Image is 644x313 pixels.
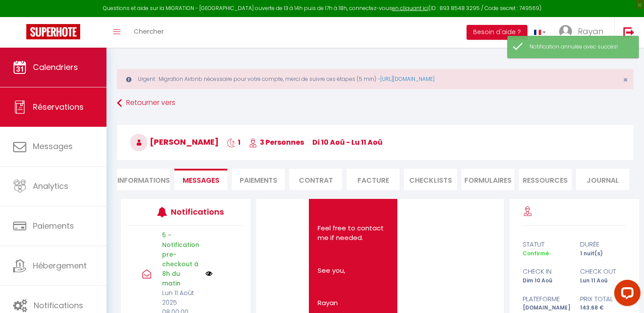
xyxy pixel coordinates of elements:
li: Journal [576,169,629,190]
img: Super Booking [26,24,80,39]
a: ... Rayan [552,17,614,48]
div: Dim 10 Aoû [517,277,574,285]
span: × [623,74,628,85]
li: Contrat [289,169,342,190]
div: 1 nuit(s) [574,250,632,258]
div: Urgent : Migration Airbnb nécessaire pour votre compte, merci de suivre ces étapes (5 min) - [117,69,633,89]
span: Hébergement [33,260,87,271]
h3: Notifications [171,202,220,222]
a: [URL][DOMAIN_NAME] [380,75,435,83]
span: di 10 Aoû - lu 11 Aoû [312,137,382,147]
li: FORMULAIRES [461,169,514,190]
div: check in [517,266,574,277]
span: 3 Personnes [249,137,304,147]
p: See you, [318,266,389,276]
span: Messages [183,175,219,185]
p: Feel free to contact me if needed. [318,223,389,243]
span: [PERSON_NAME] [130,136,219,147]
a: Chercher [127,17,170,48]
img: NO IMAGE [205,270,212,277]
span: Messages [33,141,73,152]
span: Réservations [33,101,84,112]
span: Chercher [134,27,164,36]
button: Besoin d'aide ? [467,25,527,40]
li: Facture [347,169,400,190]
div: Notification annulée avec succès! [530,43,630,51]
span: Confirmé [523,250,549,257]
div: Plateforme [517,294,574,304]
div: statut [517,239,574,250]
span: Paiements [33,220,74,231]
li: CHECKLISTS [404,169,457,190]
a: en cliquant ici [392,4,428,12]
li: Informations [117,169,170,190]
span: Notifications [34,300,83,311]
iframe: LiveChat chat widget [607,276,644,313]
p: Rayan [318,298,389,308]
div: Lun 11 Aoû [574,277,632,285]
span: Analytics [33,181,68,191]
div: [DOMAIN_NAME] [517,304,574,312]
p: 5 - Notification pre-checkout à 8h du matin [162,230,200,288]
button: Close [623,76,628,84]
div: check out [574,266,632,277]
li: Paiements [232,169,285,190]
li: Ressources [519,169,572,190]
a: Retourner vers [117,95,633,111]
span: Calendriers [33,62,78,73]
span: 1 [227,137,241,147]
img: ... [559,25,572,38]
div: Prix total [574,294,632,304]
img: logout [623,27,634,38]
div: durée [574,239,632,250]
span: Rayan [578,26,603,37]
div: 143.68 € [574,304,632,312]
